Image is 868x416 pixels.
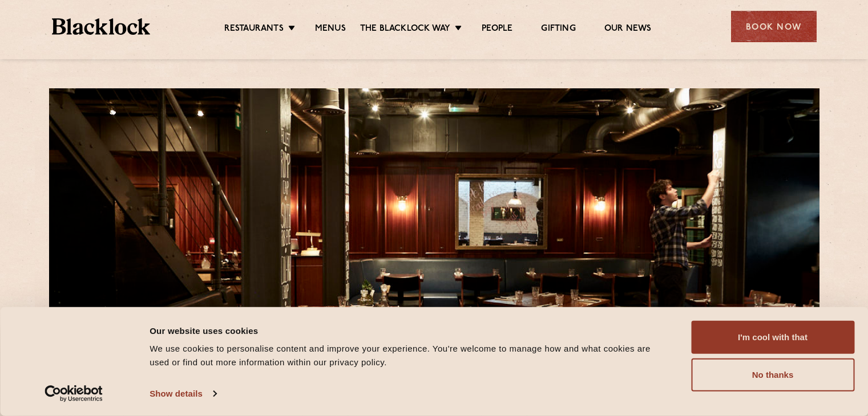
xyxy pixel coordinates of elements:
[315,23,346,36] a: Menus
[224,23,284,36] a: Restaurants
[691,358,854,391] button: No thanks
[150,342,665,369] div: We use cookies to personalise content and improve your experience. You're welcome to manage how a...
[150,385,216,402] a: Show details
[482,23,512,36] a: People
[731,11,817,42] div: Book Now
[150,324,665,337] div: Our website uses cookies
[691,321,854,354] button: I'm cool with that
[24,385,124,402] a: Usercentrics Cookiebot - opens in a new window
[360,23,450,36] a: The Blacklock Way
[604,23,652,36] a: Our News
[541,23,575,36] a: Gifting
[52,18,151,35] img: BL_Textured_Logo-footer-cropped.svg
